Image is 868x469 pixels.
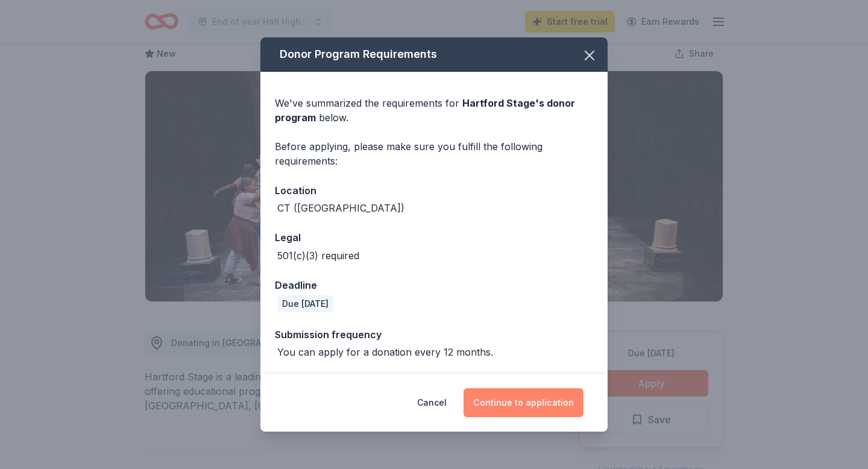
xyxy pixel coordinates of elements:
div: Legal [275,230,593,245]
div: Due [DATE] [277,295,333,312]
div: Deadline [275,277,593,293]
button: Cancel [417,388,447,417]
div: Location [275,183,593,198]
div: Before applying, please make sure you fulfill the following requirements: [275,139,593,168]
div: 501(c)(3) required [277,248,359,263]
div: CT ([GEOGRAPHIC_DATA]) [277,201,404,215]
button: Continue to application [464,388,583,417]
div: Donor Program Requirements [260,37,608,72]
div: You can apply for a donation every 12 months. [277,345,493,359]
div: We've summarized the requirements for below. [275,96,593,125]
div: Submission frequency [275,327,593,342]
